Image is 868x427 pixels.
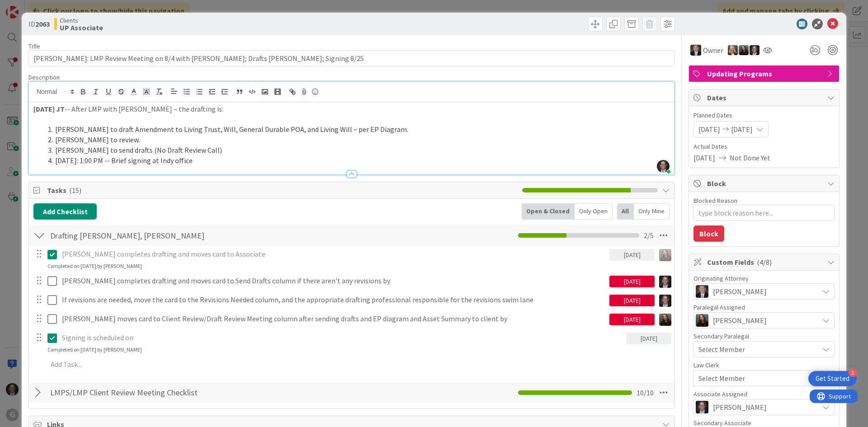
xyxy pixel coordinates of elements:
[28,50,675,66] input: type card name here...
[698,124,720,135] span: [DATE]
[44,135,670,145] li: [PERSON_NAME] to review.
[728,45,738,55] img: DS
[47,185,518,196] span: Tasks
[44,124,670,135] li: [PERSON_NAME] to draft Amendment to Living Trust, Will, General Durable POA, and Living Will – pe...
[617,203,634,220] div: All
[696,285,708,298] img: BG
[693,362,835,368] div: Law Clerk
[69,186,81,195] span: ( 15 )
[750,45,759,55] img: JT
[808,371,857,386] div: Open Get Started checklist, remaining modules: 1
[33,104,670,114] p: -- After LMP with [PERSON_NAME] – the drafting is:
[626,333,671,344] div: [DATE]
[19,1,41,12] span: Support
[707,178,823,189] span: Block
[698,344,745,355] span: Select Member
[693,333,835,339] div: Secondary Paralegal
[47,262,142,270] div: Completed on [DATE] by [PERSON_NAME]
[713,315,767,326] span: [PERSON_NAME]
[693,304,835,310] div: Paralegal Assigned
[690,45,701,56] img: BG
[659,295,671,307] img: JT
[707,257,823,267] span: Custom Fields
[47,227,250,244] input: Add Checklist...
[33,203,97,220] button: Add Checklist
[62,276,606,286] p: [PERSON_NAME] completes drafting and moves card to Send Drafts column if there aren't any revisio...
[28,19,50,29] span: ID
[713,286,767,297] span: [PERSON_NAME]
[693,225,724,242] button: Block
[33,104,65,113] strong: [DATE] JT
[693,142,835,151] span: Actual Dates
[637,387,654,398] span: 10 / 10
[698,373,745,384] span: Select Member
[62,249,606,259] p: [PERSON_NAME] completes drafting and moves card to Associate
[696,314,708,327] img: AM
[693,111,835,120] span: Planned Dates
[731,124,753,135] span: [DATE]
[44,145,670,155] li: [PERSON_NAME] to send drafts (No Draft Review Call)
[609,249,655,261] div: [DATE]
[730,152,770,163] span: Not Done Yet
[62,314,606,324] p: [PERSON_NAME] moves card to Client Review/Draft Review Meeting column after sending drafts and EP...
[693,391,835,397] div: Associate Assigned
[703,45,723,56] span: Owner
[609,295,655,306] div: [DATE]
[659,249,671,261] img: AM
[657,160,670,173] img: pCtiUecoMaor5FdWssMd58zeQM0RUorB.jpg
[28,73,60,81] span: Description
[693,420,835,426] div: Secondary Associate
[634,203,670,220] div: Only Mine
[44,155,670,166] li: [DATE]: 1:00 PM -- Brief signing at Indy office
[849,369,857,377] div: 1
[713,402,767,413] span: [PERSON_NAME]
[60,17,103,24] span: Clients
[693,197,737,205] label: Blocked Reason
[659,314,671,326] img: AM
[816,374,849,383] div: Get Started
[693,275,835,282] div: Originating Attorney
[522,203,575,220] div: Open & Closed
[62,333,623,343] p: Signing is scheduled on
[644,230,654,241] span: 2 / 5
[62,295,606,305] p: If revisions are needed, move the card to the Revisions Needed column, and the appropriate drafti...
[609,314,655,325] div: [DATE]
[35,19,50,28] b: 2063
[609,276,655,287] div: [DATE]
[575,203,613,220] div: Only Open
[707,68,823,79] span: Updating Programs
[60,24,103,31] b: UP Associate
[47,346,142,354] div: Completed on [DATE] by [PERSON_NAME]
[47,385,250,401] input: Add Checklist...
[696,401,708,413] img: JT
[707,92,823,103] span: Dates
[659,276,671,288] img: JT
[28,42,40,50] label: Title
[739,45,749,55] img: AM
[693,152,715,163] span: [DATE]
[757,258,772,267] span: ( 4/8 )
